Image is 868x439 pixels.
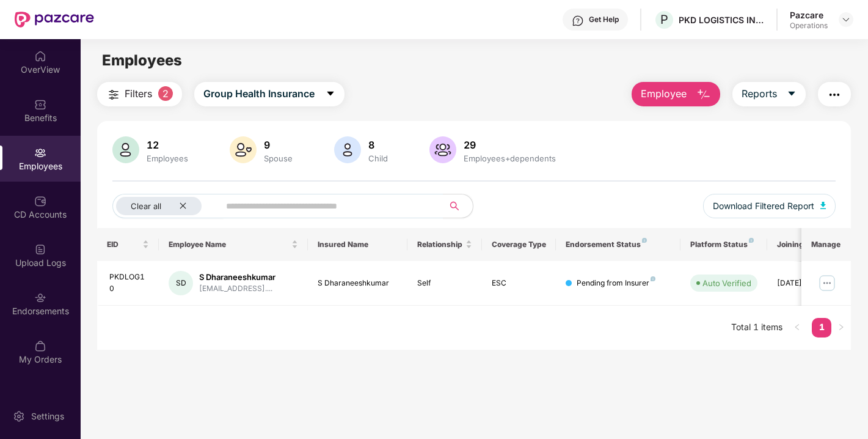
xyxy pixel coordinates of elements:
img: New Pazcare Logo [15,12,94,28]
span: Filters [125,86,152,101]
span: Reports [742,86,777,101]
div: 12 [144,139,191,151]
span: Relationship [417,240,463,249]
div: Platform Status [690,240,757,249]
div: Employees [144,153,191,163]
div: Pending from Insurer [577,278,655,289]
li: Previous Page [787,318,807,338]
button: Filters2 [97,82,182,106]
span: left [793,323,801,331]
div: 29 [461,139,558,151]
div: PKDLOG10 [109,271,150,295]
img: svg+xml;base64,PHN2ZyBpZD0iQmVuZWZpdHMiIHhtbG5zPSJodHRwOi8vd3d3LnczLm9yZy8yMDAwL3N2ZyIgd2lkdGg9Ij... [34,98,46,111]
span: EID [107,240,140,249]
div: Spouse [261,153,295,163]
th: Employee Name [159,228,308,261]
div: 9 [261,139,295,151]
img: svg+xml;base64,PHN2ZyB4bWxucz0iaHR0cDovL3d3dy53My5vcmcvMjAwMC9zdmciIHhtbG5zOnhsaW5rPSJodHRwOi8vd3... [820,202,826,209]
span: right [837,323,845,331]
div: ESC [492,278,547,289]
a: 1 [812,318,831,336]
img: svg+xml;base64,PHN2ZyBpZD0iRHJvcGRvd24tMzJ4MzIiIHhtbG5zPSJodHRwOi8vd3d3LnczLm9yZy8yMDAwL3N2ZyIgd2... [841,15,851,24]
div: 8 [366,139,390,151]
img: svg+xml;base64,PHN2ZyB4bWxucz0iaHR0cDovL3d3dy53My5vcmcvMjAwMC9zdmciIHdpZHRoPSI4IiBoZWlnaHQ9IjgiIH... [749,238,754,243]
li: Total 1 items [731,318,782,338]
div: Auto Verified [702,277,751,289]
div: Get Help [589,15,619,24]
span: Clear all [131,201,161,211]
button: Clear allclose [112,194,224,218]
div: S Dharaneeshkumar [318,278,398,289]
div: Endorsement Status [566,240,670,249]
div: [EMAIL_ADDRESS].... [199,283,275,295]
span: caret-down [326,89,335,100]
img: svg+xml;base64,PHN2ZyB4bWxucz0iaHR0cDovL3d3dy53My5vcmcvMjAwMC9zdmciIHdpZHRoPSI4IiBoZWlnaHQ9IjgiIH... [651,276,655,281]
div: Employees+dependents [461,153,558,163]
img: svg+xml;base64,PHN2ZyB4bWxucz0iaHR0cDovL3d3dy53My5vcmcvMjAwMC9zdmciIHhtbG5zOnhsaW5rPSJodHRwOi8vd3... [696,87,711,102]
th: Manage [801,228,851,261]
span: Employee [641,86,687,101]
th: EID [97,228,159,261]
div: PKD LOGISTICS INDIA PRIVATE LIMITED [679,14,764,26]
button: Employee [632,82,720,106]
span: close [179,202,187,210]
span: Employees [102,51,182,69]
img: svg+xml;base64,PHN2ZyBpZD0iRW5kb3JzZW1lbnRzIiB4bWxucz0iaHR0cDovL3d3dy53My5vcmcvMjAwMC9zdmciIHdpZH... [34,292,46,304]
img: svg+xml;base64,PHN2ZyB4bWxucz0iaHR0cDovL3d3dy53My5vcmcvMjAwMC9zdmciIHhtbG5zOnhsaW5rPSJodHRwOi8vd3... [230,136,257,163]
img: svg+xml;base64,PHN2ZyB4bWxucz0iaHR0cDovL3d3dy53My5vcmcvMjAwMC9zdmciIHdpZHRoPSIyNCIgaGVpZ2h0PSIyNC... [827,87,842,102]
img: svg+xml;base64,PHN2ZyBpZD0iRW1wbG95ZWVzIiB4bWxucz0iaHR0cDovL3d3dy53My5vcmcvMjAwMC9zdmciIHdpZHRoPS... [34,147,46,159]
span: caret-down [787,89,797,100]
th: Relationship [407,228,482,261]
button: search [443,194,473,218]
span: 2 [158,86,173,101]
div: Settings [27,410,68,422]
button: Reportscaret-down [732,82,806,106]
img: svg+xml;base64,PHN2ZyBpZD0iTXlfT3JkZXJzIiBkYXRhLW5hbWU9Ik15IE9yZGVycyIgeG1sbnM9Imh0dHA6Ly93d3cudz... [34,340,46,352]
span: Group Health Insurance [203,86,315,101]
span: Download Filtered Report [713,199,814,213]
img: svg+xml;base64,PHN2ZyB4bWxucz0iaHR0cDovL3d3dy53My5vcmcvMjAwMC9zdmciIHdpZHRoPSI4IiBoZWlnaHQ9IjgiIH... [642,238,647,243]
img: svg+xml;base64,PHN2ZyBpZD0iQ0RfQWNjb3VudHMiIGRhdGEtbmFtZT0iQ0QgQWNjb3VudHMiIHhtbG5zPSJodHRwOi8vd3... [34,195,46,207]
img: svg+xml;base64,PHN2ZyBpZD0iSG9tZSIgeG1sbnM9Imh0dHA6Ly93d3cudzMub3JnLzIwMDAvc3ZnIiB3aWR0aD0iMjAiIG... [34,50,46,62]
img: svg+xml;base64,PHN2ZyB4bWxucz0iaHR0cDovL3d3dy53My5vcmcvMjAwMC9zdmciIHdpZHRoPSIyNCIgaGVpZ2h0PSIyNC... [106,87,121,102]
img: svg+xml;base64,PHN2ZyBpZD0iVXBsb2FkX0xvZ3MiIGRhdGEtbmFtZT0iVXBsb2FkIExvZ3MiIHhtbG5zPSJodHRwOi8vd3... [34,243,46,256]
div: Child [366,153,390,163]
th: Insured Name [308,228,407,261]
li: 1 [812,318,831,338]
img: svg+xml;base64,PHN2ZyB4bWxucz0iaHR0cDovL3d3dy53My5vcmcvMjAwMC9zdmciIHhtbG5zOnhsaW5rPSJodHRwOi8vd3... [112,136,139,163]
button: Group Health Insurancecaret-down [194,82,345,106]
button: Download Filtered Report [703,194,836,218]
div: [DATE] [777,278,832,289]
img: manageButton [817,273,837,293]
th: Joining Date [767,228,842,261]
img: svg+xml;base64,PHN2ZyB4bWxucz0iaHR0cDovL3d3dy53My5vcmcvMjAwMC9zdmciIHhtbG5zOnhsaW5rPSJodHRwOi8vd3... [334,136,361,163]
div: Pazcare [790,9,828,21]
button: left [787,318,807,338]
span: Employee Name [169,240,289,249]
div: Self [417,278,472,289]
th: Coverage Type [482,228,556,261]
div: S Dharaneeshkumar [199,271,275,283]
img: svg+xml;base64,PHN2ZyB4bWxucz0iaHR0cDovL3d3dy53My5vcmcvMjAwMC9zdmciIHhtbG5zOnhsaW5rPSJodHRwOi8vd3... [429,136,456,163]
div: SD [169,271,193,295]
div: Operations [790,21,828,31]
span: search [443,201,467,211]
li: Next Page [831,318,851,338]
span: P [660,12,668,27]
button: right [831,318,851,338]
img: svg+xml;base64,PHN2ZyBpZD0iSGVscC0zMngzMiIgeG1sbnM9Imh0dHA6Ly93d3cudzMub3JnLzIwMDAvc3ZnIiB3aWR0aD... [572,15,584,27]
img: svg+xml;base64,PHN2ZyBpZD0iU2V0dGluZy0yMHgyMCIgeG1sbnM9Imh0dHA6Ly93d3cudzMub3JnLzIwMDAvc3ZnIiB3aW... [13,410,25,422]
